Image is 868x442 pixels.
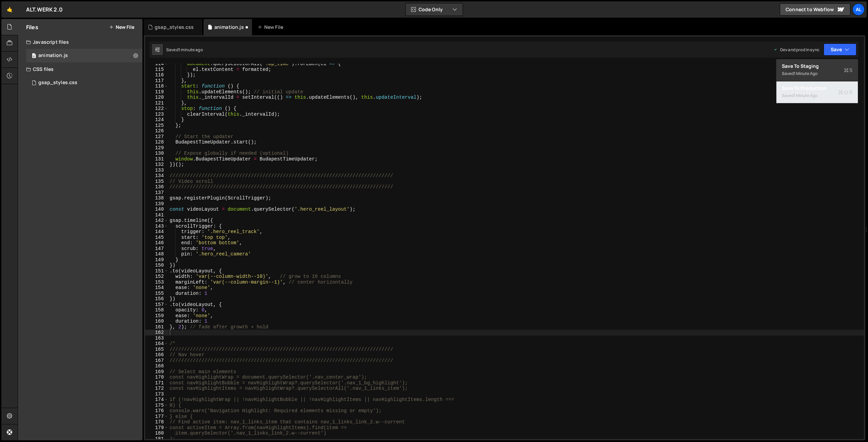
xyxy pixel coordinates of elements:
div: 121 [145,100,168,106]
div: Javascript files [18,35,142,49]
div: 167 [145,358,168,364]
div: 172 [145,386,168,391]
div: Save to Production [782,85,852,92]
div: Code Only [776,59,858,104]
div: 129 [145,145,168,151]
div: 1 minute ago [794,93,817,98]
span: S [844,67,852,74]
div: CSS files [18,62,142,76]
h2: Files [26,23,38,31]
div: 142 [145,218,168,224]
div: ALT.WERK 2.0 [26,5,63,14]
div: Dev and prod in sync [773,47,819,53]
button: Save to ProductionS Saved1 minute ago [776,81,858,103]
div: 135 [145,179,168,185]
div: 146 [145,240,168,246]
div: 154 [145,285,168,291]
div: 156 [145,296,168,302]
div: Save to Staging [782,63,852,70]
div: Saved [782,70,852,78]
div: animation.js [214,24,244,31]
button: Save [824,43,856,56]
div: 134 [145,173,168,179]
div: 165 [145,347,168,352]
div: 131 [145,156,168,162]
div: 130 [145,151,168,156]
button: Save to StagingS Saved1 minute ago [776,59,858,81]
div: 116 [145,72,168,78]
div: 157 [145,302,168,308]
div: 144 [145,229,168,235]
div: gsap_styles.css [155,24,194,31]
div: 159 [145,313,168,319]
div: 173 [145,391,168,397]
div: 117 [145,78,168,84]
div: 151 [145,268,168,274]
div: 177 [145,414,168,420]
a: AL [852,3,865,16]
div: 175 [145,403,168,408]
div: 147 [145,246,168,252]
a: 🤙 [1,1,18,18]
div: 171 [145,380,168,386]
div: 158 [145,307,168,313]
div: 174 [145,397,168,403]
div: 169 [145,369,168,375]
div: 162 [145,330,168,335]
button: New File [109,24,134,30]
button: Code Only [406,3,463,16]
span: 0 [32,54,36,59]
div: 118 [145,83,168,89]
div: 145 [145,235,168,241]
div: 141 [145,212,168,218]
div: 126 [145,128,168,134]
div: 123 [145,112,168,117]
div: 119 [145,89,168,95]
div: gsap_styles.css [38,80,77,86]
div: Saved [782,92,852,100]
div: 127 [145,134,168,140]
div: 133 [145,168,168,173]
div: New File [257,24,286,31]
div: 155 [145,291,168,296]
div: 115 [145,67,168,73]
div: 128 [145,139,168,145]
a: Connect to Webflow [780,3,850,16]
div: 176 [145,408,168,414]
div: 125 [145,123,168,129]
span: S [838,89,852,96]
div: 179 [145,425,168,431]
div: 161 [145,324,168,330]
div: 137 [145,190,168,196]
div: 139 [145,201,168,207]
div: 138 [145,195,168,201]
div: 14912/40509.css [26,76,142,90]
div: 143 [145,224,168,229]
div: Saved [166,47,203,53]
div: 166 [145,352,168,358]
div: 120 [145,95,168,100]
div: 1 minute ago [794,71,817,76]
div: 178 [145,419,168,425]
div: 114 [145,61,168,67]
div: 132 [145,162,168,168]
div: 149 [145,257,168,263]
div: 14912/38821.js [26,49,142,62]
div: 181 [145,436,168,442]
div: 122 [145,106,168,112]
div: 150 [145,263,168,268]
div: 163 [145,335,168,341]
div: 152 [145,274,168,280]
div: 164 [145,341,168,347]
div: animation.js [38,53,68,59]
div: 148 [145,251,168,257]
div: 170 [145,374,168,380]
div: 153 [145,280,168,285]
div: 1 minute ago [178,47,203,53]
div: 124 [145,117,168,123]
div: 140 [145,207,168,212]
div: 160 [145,319,168,324]
div: 168 [145,363,168,369]
div: 180 [145,430,168,436]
